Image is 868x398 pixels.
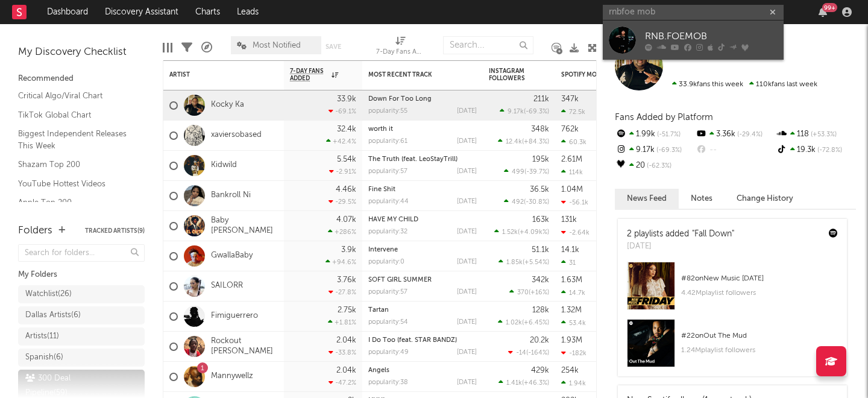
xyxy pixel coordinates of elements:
div: 1.24M playlist followers [681,343,838,358]
a: Artists(11) [18,327,145,346]
div: 72.5k [561,108,585,116]
div: 762k [561,125,579,133]
span: 492 [512,199,524,206]
button: Save [325,43,341,50]
a: worth it [368,126,393,133]
span: 110k fans last week [672,81,817,88]
a: "Fall Down" [692,230,734,238]
div: 3.76k [337,276,356,284]
div: ( ) [498,258,549,266]
span: -51.7 % [655,131,681,138]
a: Watchlist(26) [18,285,145,303]
div: [DATE] [457,379,477,386]
span: Most Notified [253,42,301,49]
a: Bankroll Ni [211,191,251,201]
div: 163k [532,216,549,224]
div: Dallas Artists ( 6 ) [25,308,81,323]
a: Angels [368,367,389,374]
span: +6.45 % [524,320,547,326]
div: Most Recent Track [368,71,459,78]
div: Recommended [18,72,145,86]
div: ( ) [504,168,549,175]
div: [DATE] [457,289,477,295]
span: +46.3 % [524,380,547,387]
div: A&R Pipeline [201,30,212,65]
div: 20 [615,158,695,174]
span: 7-Day Fans Added [290,68,329,82]
div: -69.1 % [329,107,356,115]
div: -27.8 % [329,288,356,296]
div: 5.54k [337,156,356,163]
a: RNB.FOEMOB [603,21,784,60]
div: 114k [561,168,583,176]
div: 2.04k [336,336,356,344]
span: 370 [517,289,529,296]
div: # 22 on Out The Mud [681,329,838,343]
a: Baby [PERSON_NAME] [211,216,278,236]
div: 347k [561,95,579,103]
div: RNB.FOEMOB [645,29,778,43]
div: Folders [18,224,52,238]
span: +16 % [530,289,547,296]
div: 3.36k [695,127,775,142]
div: HAVE MY CHILD [368,216,477,223]
div: ( ) [498,379,549,387]
div: [DATE] [457,349,477,356]
div: 254k [561,367,579,374]
div: [DATE] [457,168,477,175]
a: Tartan [368,307,389,314]
div: popularity: 55 [368,108,407,115]
a: #22onOut The Mud1.24Mplaylist followers [618,319,847,376]
a: HAVE MY CHILD [368,216,418,223]
div: +286 % [328,228,356,236]
div: worth it [368,126,477,133]
a: Biggest Independent Releases This Week [18,127,133,152]
div: [DATE] [457,198,477,205]
span: -69.3 % [526,109,547,115]
div: popularity: 54 [368,319,408,326]
div: # 82 on New Music [DATE] [681,271,838,286]
span: +4.09k % [520,229,547,236]
a: TikTok Global Chart [18,109,133,122]
div: Artist [169,71,260,78]
a: Intervene [368,247,398,253]
div: [DATE] [457,138,477,145]
div: Fine Shit [368,186,477,193]
div: ( ) [504,198,549,206]
div: popularity: 44 [368,198,409,205]
a: SOFT GIRL SUMMER [368,277,432,283]
a: Fimiguerrero [211,311,258,321]
a: Apple Top 200 [18,196,133,209]
div: 4.07k [336,216,356,224]
div: -56.1k [561,198,588,206]
div: 128k [532,306,549,314]
div: 19.3k [776,142,856,158]
div: -182k [561,349,587,357]
div: Watchlist ( 26 ) [25,287,72,302]
div: 2 playlists added [627,228,734,241]
button: Change History [725,189,805,209]
div: I Do Too (feat. STAR BANDZ) [368,337,477,344]
a: YouTube Hottest Videos [18,177,133,191]
span: 9.17k [508,109,524,115]
input: Search for artists [603,5,784,20]
div: Down For Too Long [368,96,477,103]
span: 12.4k [506,139,522,145]
a: Dallas Artists(6) [18,306,145,324]
div: Intervene [368,247,477,253]
span: -62.3 % [645,163,671,169]
div: 36.5k [530,186,549,194]
div: +1.81 % [328,318,356,326]
div: 348k [531,125,549,133]
div: popularity: 0 [368,259,404,265]
div: [DATE] [457,259,477,265]
a: Kidwild [211,160,237,171]
div: 4.42M playlist followers [681,286,838,300]
div: Angels [368,367,477,374]
a: I Do Too (feat. STAR BANDZ) [368,337,457,344]
div: popularity: 32 [368,229,407,235]
div: 14.7k [561,289,585,297]
div: [DATE] [457,319,477,326]
div: 99 + [822,3,837,12]
a: Critical Algo/Viral Chart [18,89,133,103]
